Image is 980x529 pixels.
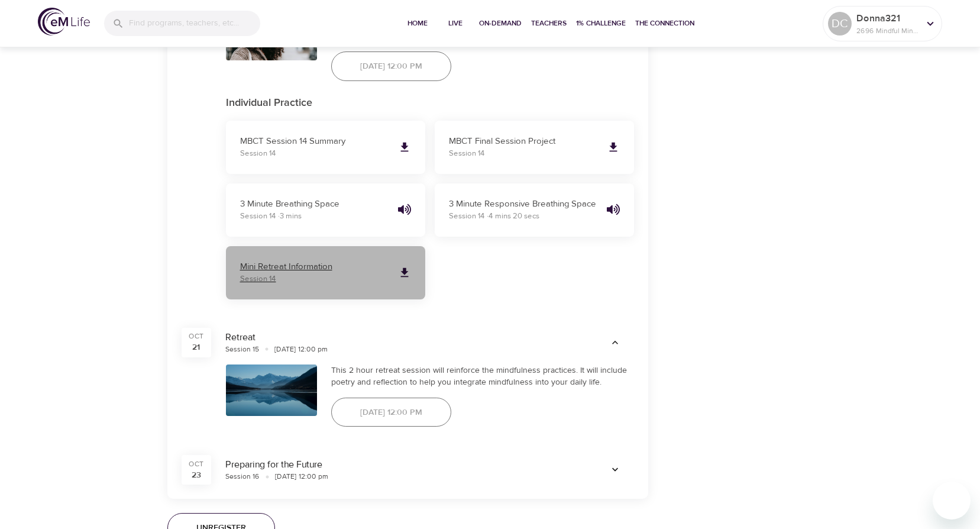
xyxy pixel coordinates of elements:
[449,135,597,149] p: MBCT Final Session Project
[189,459,203,469] div: Oct
[189,331,203,341] div: Oct
[225,344,259,354] div: Session 15
[192,341,200,353] div: 21
[129,11,260,36] input: Find programs, teachers, etc...
[240,135,389,149] p: MBCT Session 14 Summary
[479,17,522,30] span: On-Demand
[449,198,597,211] p: 3 Minute Responsive Breathing Space
[449,211,597,222] p: Session 14
[278,211,302,221] span: · 3 mins
[274,344,328,354] div: [DATE] 12:00 pm
[576,17,626,30] span: 1% Challenge
[828,12,852,36] div: DC
[275,472,328,482] div: [DATE] 12:00 pm
[856,11,919,25] p: Donna321
[226,183,425,237] button: 3 Minute Breathing SpaceSession 14 ·3 mins
[192,469,201,481] div: 23
[435,183,634,237] button: 3 Minute Responsive Breathing SpaceSession 14 ·4 mins 20 secs
[487,211,539,221] span: · 4 mins 20 secs
[441,17,470,30] span: Live
[240,273,389,285] p: Session 14
[240,260,389,274] p: Mini Retreat Information
[635,17,694,30] span: The Connection
[240,148,389,160] p: Session 14
[933,482,971,520] iframe: Button to launch messaging window
[240,211,389,222] p: Session 14
[331,365,634,388] div: This 2 hour retreat session will reinforce the mindfulness practices. It will include poetry and ...
[449,148,597,160] p: Session 14
[240,198,389,211] p: 3 Minute Breathing Space
[225,458,582,472] div: Preparing for the Future
[38,8,90,36] img: logo
[225,472,260,482] div: Session 16
[531,17,567,30] span: Teachers
[435,121,634,174] a: MBCT Final Session ProjectSession 14
[856,25,919,36] p: 2696 Mindful Minutes
[226,246,425,299] a: Mini Retreat InformationSession 14
[225,331,582,344] div: Retreat
[226,95,634,111] p: Individual Practice
[403,17,432,30] span: Home
[226,121,425,174] a: MBCT Session 14 SummarySession 14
